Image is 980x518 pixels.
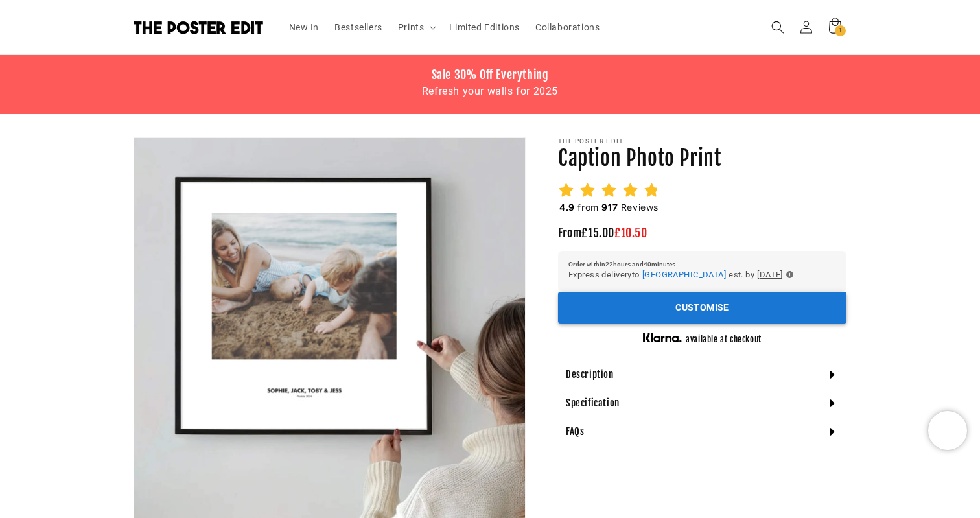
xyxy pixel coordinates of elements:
a: New In [281,14,327,41]
p: The Poster Edit [558,137,846,145]
span: Express delivery to [568,268,640,282]
iframe: Chatra live chat [928,411,967,450]
span: Prints [398,21,425,33]
span: 4.9 [559,202,575,213]
h3: From [558,226,846,241]
div: outlined primary button group [558,292,846,324]
span: Collaborations [535,21,600,33]
h5: available at checkout [686,334,762,345]
button: [GEOGRAPHIC_DATA] [642,268,726,282]
span: Bestsellers [334,21,382,33]
h6: Order within 22 hours and 40 minutes [568,261,836,268]
span: est. by [729,268,754,282]
span: [GEOGRAPHIC_DATA] [642,270,726,279]
h4: Description [566,368,614,381]
span: £10.50 [614,226,647,240]
a: The Poster Edit [129,16,268,39]
h4: Specification [566,397,620,410]
span: New In [289,21,320,33]
summary: Search [764,13,792,41]
a: Limited Editions [441,14,528,41]
img: The Poster Edit [134,21,263,34]
span: Limited Editions [449,21,520,33]
span: [DATE] [757,268,783,282]
h1: Caption Photo Print [558,145,846,172]
summary: Prints [390,14,442,41]
a: Bestsellers [327,14,390,41]
span: £15.00 [581,226,614,240]
h4: FAQs [566,425,584,438]
span: 917 [601,202,618,213]
span: 1 [839,25,843,36]
button: Customise [558,292,846,324]
a: Collaborations [528,14,607,41]
h2: from Reviews [558,201,660,214]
